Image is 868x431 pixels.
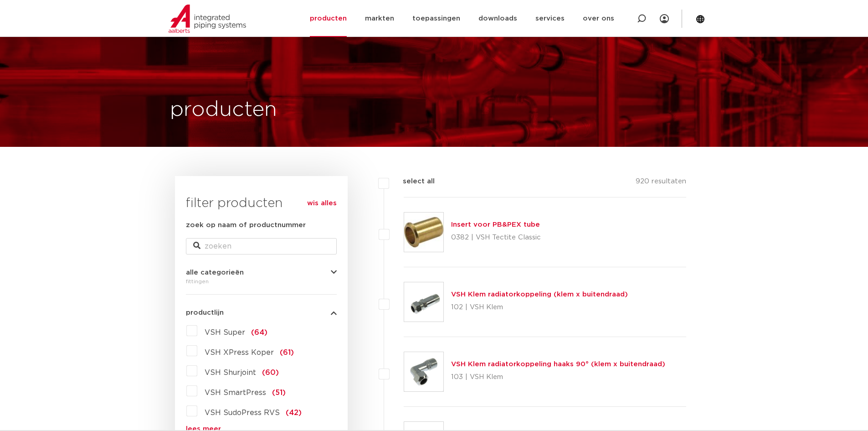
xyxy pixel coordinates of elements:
[186,220,306,231] label: zoek op naam of productnummer
[205,369,256,376] span: VSH Shurjoint
[286,409,302,416] span: (42)
[280,349,294,356] span: (61)
[205,409,280,416] span: VSH SudoPress RVS
[451,221,540,228] a: Insert voor PB&PEX tube
[205,349,274,356] span: VSH XPress Koper
[262,369,279,376] span: (60)
[451,230,541,245] p: 0382 | VSH Tectite Classic
[186,276,337,287] div: fittingen
[186,269,244,276] span: alle categorieën
[186,309,337,316] button: productlijn
[451,361,665,368] a: VSH Klem radiatorkoppeling haaks 90° (klem x buitendraad)
[186,194,337,213] h3: filter producten
[404,282,443,322] img: Thumbnail for VSH Klem radiatorkoppeling (klem x buitendraad)
[170,95,277,125] h1: producten
[272,389,286,396] span: (51)
[205,329,245,336] span: VSH Super
[389,176,435,187] label: select all
[186,238,337,254] input: zoeken
[205,389,266,396] span: VSH SmartPress
[404,213,443,252] img: Thumbnail for Insert voor PB&PEX tube
[451,300,628,315] p: 102 | VSH Klem
[186,269,337,276] button: alle categorieën
[251,329,267,336] span: (64)
[307,198,337,209] a: wis alles
[451,370,665,384] p: 103 | VSH Klem
[186,309,224,316] span: productlijn
[451,291,628,298] a: VSH Klem radiatorkoppeling (klem x buitendraad)
[636,176,686,190] p: 920 resultaten
[404,352,443,391] img: Thumbnail for VSH Klem radiatorkoppeling haaks 90° (klem x buitendraad)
